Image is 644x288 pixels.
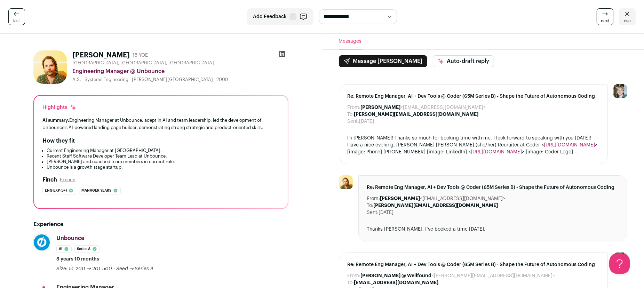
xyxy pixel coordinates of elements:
[361,104,486,111] dd: <[EMAIL_ADDRESS][DOMAIN_NAME]>
[374,203,498,208] b: [PERSON_NAME][EMAIL_ADDRESS][DOMAIN_NAME]
[14,18,20,24] span: last
[348,111,354,118] dt: To:
[34,234,50,250] img: f1bc93ad5176d84a6c50a92b605f9df42673e31315af5576e6522dce3c76f9f4.png
[72,77,288,82] div: A.S. - Systems Engineering - [PERSON_NAME][GEOGRAPHIC_DATA] - 2009
[433,55,494,67] button: Auto-draft reply
[613,84,627,98] img: 6494470-medium_jpg
[624,18,631,24] span: esc
[42,137,75,145] h2: How they fit
[619,8,636,25] a: esc
[56,245,72,253] li: AI
[354,280,439,285] b: [EMAIL_ADDRESS][DOMAIN_NAME]
[367,184,619,191] span: Re: Remote Eng Manager, AI + Dev Tools @ Coder (65M Series B) - Shape the Future of Autonomous Co...
[247,8,313,25] button: Add Feedback F
[380,196,420,201] b: [PERSON_NAME]
[339,34,362,49] button: Messages
[74,245,100,253] li: Series A
[42,104,77,111] div: Highlights
[348,104,361,111] dt: From:
[348,279,354,286] dt: To:
[348,272,361,279] dt: From:
[56,235,84,241] span: Unbounce
[597,8,613,25] a: next
[471,150,522,154] a: [URL][DOMAIN_NAME]
[33,50,67,84] img: d354ed3197c7011205e7f384e19ffbd7390e9a466e57154356379f32afe85b40.jpg
[367,226,619,233] div: Thanks [PERSON_NAME], I’ve booked a time [DATE].
[60,177,75,183] button: Expand
[367,209,379,216] dt: Sent:
[45,187,67,194] span: Eng exp (5+)
[42,118,69,122] span: AI summary:
[72,60,214,66] span: [GEOGRAPHIC_DATA], [GEOGRAPHIC_DATA], [GEOGRAPHIC_DATA]
[379,209,394,216] dd: [DATE]
[361,272,555,279] dd: <[PERSON_NAME][EMAIL_ADDRESS][DOMAIN_NAME]>
[601,18,609,24] span: next
[72,67,288,75] div: Engineering Manager @ Unbounce
[354,112,479,117] b: [PERSON_NAME][EMAIL_ADDRESS][DOMAIN_NAME]
[289,13,296,20] span: F
[113,265,115,272] span: ·
[33,220,288,229] h2: Experience
[47,165,279,170] li: Unbounce is a growth stage startup.
[359,118,374,125] dd: [DATE]
[361,105,401,110] b: [PERSON_NAME]
[47,159,279,165] li: [PERSON_NAME] and coached team members in current role.
[544,143,595,147] a: [URL][DOMAIN_NAME]
[609,253,630,274] iframe: Help Scout Beacon - Open
[8,8,25,25] a: last
[367,195,380,202] dt: From:
[42,117,279,131] div: Engineering Manager at Unbounce, adept in AI and team leadership, led the development of Unbounce...
[47,153,279,159] li: Recent Staff Software Developer Team Lead at Unbounce.
[81,187,111,194] span: Manager years
[56,266,112,271] span: Size: 51-200 → 201-500
[348,118,359,125] dt: Sent:
[348,93,599,100] span: Re: Remote Eng Manager, AI + Dev Tools @ Coder (65M Series B) - Shape the Future of Autonomous Co...
[253,13,287,20] span: Add Feedback
[339,55,427,67] button: Message [PERSON_NAME]
[348,261,599,268] span: Re: Remote Eng Manager, AI + Dev Tools @ Coder (65M Series B) - Shape the Future of Autonomous Co...
[380,195,506,202] dd: <[EMAIL_ADDRESS][DOMAIN_NAME]>
[72,50,130,60] h1: [PERSON_NAME]
[348,135,599,155] div: Hi [PERSON_NAME]! Thanks so much for booking time with me. I look forward to speaking with you [D...
[367,202,374,209] dt: To:
[613,253,627,266] img: 6494470-medium_jpg
[47,148,279,153] li: Current Engineering Manager at [GEOGRAPHIC_DATA].
[339,175,353,189] img: d354ed3197c7011205e7f384e19ffbd7390e9a466e57154356379f32afe85b40.jpg
[56,256,99,263] span: 5 years 10 months
[116,266,154,271] span: Seed → Series A
[361,273,432,278] b: [PERSON_NAME] @ Wellfound
[42,176,57,184] h2: Finch
[133,52,148,59] div: 15 YOE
